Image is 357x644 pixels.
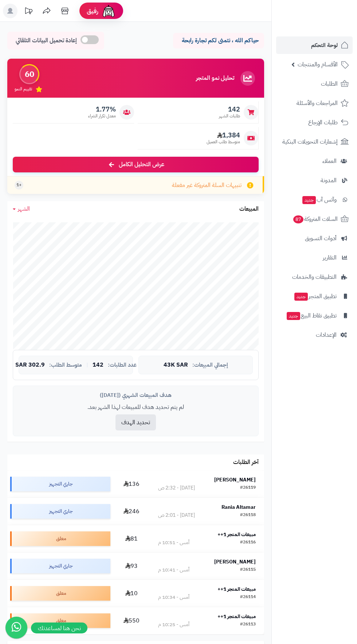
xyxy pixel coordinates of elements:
span: طلبات الشهر [219,113,240,119]
strong: [PERSON_NAME] [214,476,256,484]
div: أمس - 10:25 م [158,621,189,628]
span: الطلبات [321,79,338,89]
span: 1.77% [88,105,116,113]
span: المراجعات والأسئلة [297,98,338,108]
strong: مبيعات المتجر 1++ [217,585,256,593]
a: السلات المتروكة87 [276,210,353,228]
span: 302.9 SAR [15,362,45,368]
div: معلق [10,613,110,628]
td: 550 [113,607,149,634]
td: 246 [113,498,149,525]
span: الأقسام والمنتجات [298,59,338,70]
span: أدوات التسويق [305,233,337,243]
div: أمس - 10:51 م [158,539,189,546]
span: جديد [287,312,300,320]
a: التطبيقات والخدمات [276,268,353,286]
span: جديد [294,293,308,301]
span: 142 [93,362,103,368]
td: 10 [113,580,149,607]
h3: تحليل نمو المتجر [196,75,234,82]
strong: مبيعات المتجر 1++ [217,531,256,538]
span: 1,384 [207,131,240,139]
a: عرض التحليل الكامل [13,157,259,172]
span: عدد الطلبات: [108,362,137,368]
span: إجمالي المبيعات: [192,362,228,368]
div: #26115 [240,566,256,574]
span: عرض التحليل الكامل [119,160,164,169]
span: وآتس آب [302,195,337,205]
span: متوسط طلب العميل [207,139,240,145]
div: معلق [10,531,110,546]
a: المراجعات والأسئلة [276,94,353,112]
span: رفيق [87,7,98,15]
a: الطلبات [276,75,353,93]
div: [DATE] - 2:01 ص [158,512,195,519]
a: الإعدادات [276,326,353,344]
div: أمس - 10:34 م [158,594,189,601]
div: #26118 [240,512,256,519]
a: التقارير [276,249,353,266]
span: تقييم النمو [15,86,32,92]
div: جاري التجهيز [10,477,110,491]
h3: آخر الطلبات [233,459,259,466]
a: لوحة التحكم [276,36,353,54]
span: إعادة تحميل البيانات التلقائي [16,36,77,45]
td: 81 [113,525,149,552]
a: طلبات الإرجاع [276,114,353,131]
span: جديد [302,196,316,204]
button: تحديد الهدف [115,414,156,430]
span: التقارير [323,253,337,263]
a: العملاء [276,152,353,170]
a: تطبيق المتجرجديد [276,288,353,305]
span: السلات المتروكة [293,214,338,224]
div: أمس - 10:41 م [158,566,189,574]
p: حياكم الله ، نتمنى لكم تجارة رابحة [178,36,259,45]
img: ai-face.png [101,4,116,18]
td: 93 [113,553,149,579]
div: #26119 [240,484,256,492]
a: إشعارات التحويلات البنكية [276,133,353,151]
a: تحديثات المنصة [19,4,38,20]
span: طلبات الإرجاع [308,117,338,128]
span: تطبيق نقاط البيع [286,311,337,321]
span: معدل تكرار الشراء [88,113,116,119]
div: [DATE] - 2:32 ص [158,484,195,492]
img: logo-2.png [307,17,350,32]
strong: مبيعات المتجر 1++ [217,613,256,620]
span: متوسط الطلب: [49,362,82,368]
div: #26113 [240,621,256,628]
span: | [86,362,88,368]
a: المدونة [276,172,353,189]
span: العملاء [322,156,337,166]
span: تطبيق المتجر [294,291,337,301]
p: لم يتم تحديد هدف للمبيعات لهذا الشهر بعد. [19,403,253,411]
span: 87 [293,215,304,223]
span: لوحة التحكم [311,40,338,50]
span: الشهر [18,204,30,213]
td: 136 [113,471,149,497]
strong: [PERSON_NAME] [214,558,256,566]
span: الإعدادات [316,330,337,340]
span: 43K SAR [164,362,188,368]
a: أدوات التسويق [276,230,353,247]
div: جاري التجهيز [10,504,110,519]
div: معلق [10,586,110,601]
a: الشهر [13,205,30,213]
h3: المبيعات [239,206,259,212]
span: 142 [219,105,240,113]
span: التطبيقات والخدمات [292,272,337,282]
a: تطبيق نقاط البيعجديد [276,307,353,324]
span: المدونة [321,175,337,186]
div: هدف المبيعات الشهري ([DATE]) [19,391,253,399]
span: إشعارات التحويلات البنكية [282,137,338,147]
div: #26116 [240,539,256,546]
div: جاري التجهيز [10,559,110,573]
strong: Rania Altamar [221,503,256,511]
span: +1 [16,182,21,188]
div: #26114 [240,594,256,601]
a: وآتس آبجديد [276,191,353,208]
span: تنبيهات السلة المتروكة غير مفعلة [172,181,242,190]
